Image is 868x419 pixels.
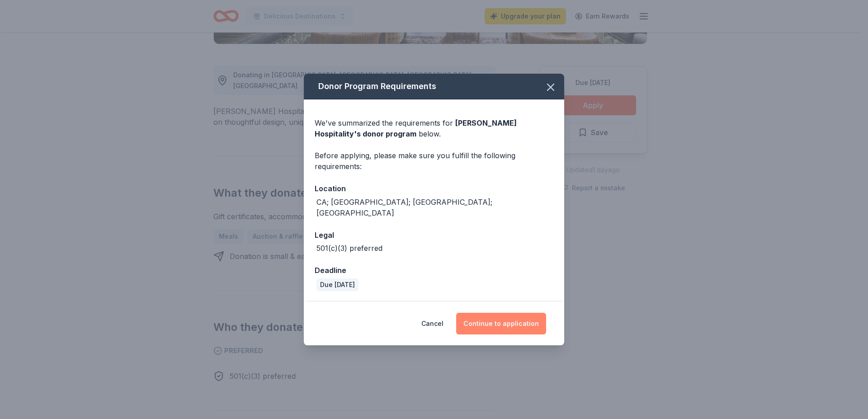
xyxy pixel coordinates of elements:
div: Legal [315,229,553,241]
div: Before applying, please make sure you fulfill the following requirements: [315,150,553,172]
div: 501(c)(3) preferred [316,243,382,254]
div: Donor Program Requirements [304,74,564,99]
button: Cancel [421,313,443,334]
div: Due [DATE] [316,278,359,291]
button: Continue to application [456,313,546,334]
div: CA; [GEOGRAPHIC_DATA]; [GEOGRAPHIC_DATA]; [GEOGRAPHIC_DATA] [316,197,553,218]
div: Deadline [315,264,553,276]
div: We've summarized the requirements for below. [315,118,553,139]
div: Location [315,183,553,194]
